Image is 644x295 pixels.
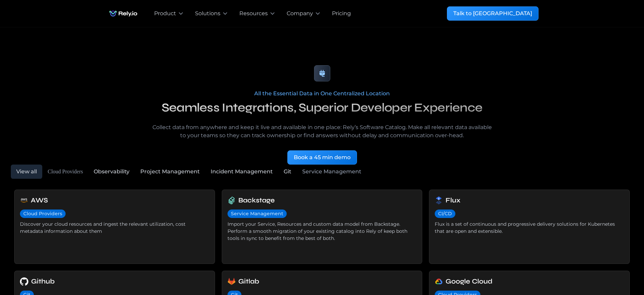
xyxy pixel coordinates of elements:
a: AWS [20,195,209,205]
div: Service Management [302,168,361,176]
h6: AWS [31,195,48,205]
h6: Gitlab [238,276,259,287]
div: Observability [94,168,129,176]
div: Book a 45 min demo [294,153,351,162]
div: Product [154,9,176,18]
div: Import your Service, Resources and custom data model from Backstage. Perform a smooth migration o... [228,221,417,242]
h6: Flux [446,195,460,205]
div: Talk to [GEOGRAPHIC_DATA] [453,9,532,18]
h2: Seamless Integrations, Superior Developer Experience [149,98,495,118]
div: Solutions [195,9,220,18]
div: Flux is a set of continuous and progressive delivery solutions for Kubernetes that are open and e... [435,221,624,235]
a: Backstage [228,195,417,205]
h6: Github [31,276,55,287]
div: Cloud Providers [48,168,83,176]
img: Rely.io logo [106,7,141,20]
div: Company [287,9,313,18]
div: Git [284,168,291,176]
a: Gitlab [228,276,417,287]
h6: Google Cloud [446,276,493,287]
div: CI/CD [438,210,452,217]
a: Pricing [332,9,351,18]
div: Cloud Providers [23,210,62,217]
h6: Backstage [238,195,275,205]
div: Incident Management [211,168,273,176]
div: Discover your cloud resources and ingest the relevant utilization, cost metadata information abou... [20,221,209,235]
div: All the Essential Data in One Centralized Location [149,90,495,98]
div: Service Management [231,210,283,217]
a: Google Cloud [435,276,624,287]
a: Book a 45 min demo [287,150,357,165]
a: Talk to [GEOGRAPHIC_DATA] [447,6,539,21]
p: Collect data from anywhere and keep it live and available in one place: Rely’s Software Catalog. ... [149,123,495,140]
div: Project Management [140,168,200,176]
div: Resources [239,9,268,18]
a: Flux [435,195,624,205]
a: home [106,7,141,20]
div: View all [16,168,37,176]
a: Github [20,276,209,287]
